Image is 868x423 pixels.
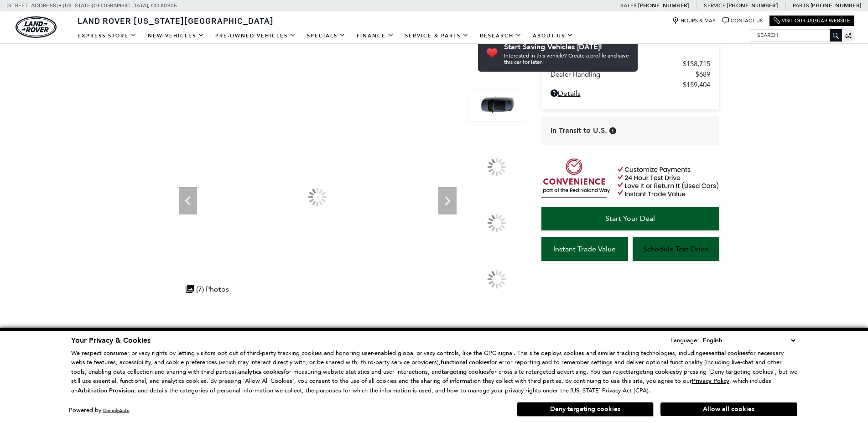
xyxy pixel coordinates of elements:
[438,187,457,214] div: Next
[69,407,130,413] div: Powered by
[181,280,234,298] div: (7) Photos
[702,349,748,357] strong: essential cookies
[527,28,579,44] a: About Us
[553,245,616,253] span: Instant Trade Value
[628,368,676,376] strong: targeting cookies
[692,377,729,384] a: Privacy Policy
[142,28,210,44] a: New Vehicles
[793,2,809,9] span: Parts
[517,402,654,417] button: Deny targeting cookies
[78,386,134,395] strong: Arbitration Provision
[727,2,778,9] a: [PHONE_NUMBER]
[609,127,616,134] div: Vehicle has shipped from factory of origin. Estimated time of delivery to Retailer is on average ...
[551,125,607,136] span: In Transit to U.S.
[179,187,197,214] div: Previous
[704,2,725,9] span: Service
[551,70,710,78] a: Dealer Handling $689
[551,81,710,89] a: $159,404
[620,2,637,9] span: Sales
[701,335,797,345] select: Language Select
[750,30,842,41] input: Search
[71,349,797,396] p: We respect consumer privacy rights by letting visitors opt out of third-party tracking cookies an...
[16,16,57,38] img: Land Rover
[72,28,142,44] a: EXPRESS STORE
[551,60,683,68] span: MSRP
[103,407,130,413] a: ComplyAuto
[551,89,710,98] a: Details
[551,60,710,68] a: MSRP $158,715
[71,335,151,345] span: Your Privacy & Cookies
[660,402,797,416] button: Allow all cookies
[692,377,729,385] u: Privacy Policy
[78,15,274,26] span: Land Rover [US_STATE][GEOGRAPHIC_DATA]
[683,81,710,89] span: $159,404
[400,28,474,44] a: Service & Parts
[441,358,489,366] strong: functional cookies
[696,70,710,78] span: $689
[7,2,177,9] a: [STREET_ADDRESS] • [US_STATE][GEOGRAPHIC_DATA], CO 80905
[683,60,710,68] span: $158,715
[722,17,763,24] a: Contact Us
[72,28,579,44] nav: Main Navigation
[72,15,279,26] a: Land Rover [US_STATE][GEOGRAPHIC_DATA]
[551,70,696,78] span: Dealer Handling
[774,17,850,24] a: Visit Our Jaguar Website
[210,28,301,44] a: Pre-Owned Vehicles
[633,237,719,261] a: Schedule Test Drive
[541,266,719,409] iframe: YouTube video player
[351,28,400,44] a: Finance
[811,2,861,9] a: [PHONE_NUMBER]
[474,28,527,44] a: Research
[238,368,284,376] strong: analytics cookies
[468,89,525,122] img: New 2025 Constellation Blue in Gloss Finish LAND ROVER SE 530PS image 4
[605,214,655,223] span: Start Your Deal
[541,237,628,261] a: Instant Trade Value
[670,337,699,343] div: Language:
[643,245,708,253] span: Schedule Test Drive
[442,368,489,376] strong: targeting cookies
[16,16,57,38] a: land-rover
[541,207,719,230] a: Start Your Deal
[301,28,351,44] a: Specials
[638,2,689,9] a: [PHONE_NUMBER]
[672,17,716,24] a: Hours & Map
